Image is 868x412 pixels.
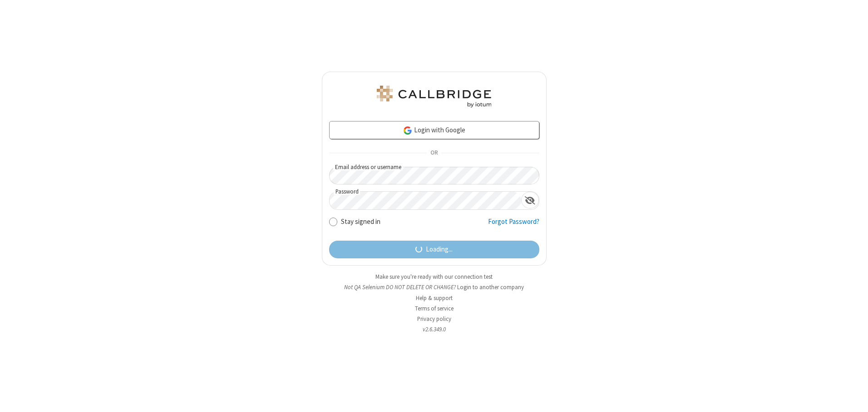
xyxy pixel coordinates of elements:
button: Login to another company [457,283,524,291]
span: OR [427,147,441,160]
label: Stay signed in [341,217,380,227]
a: Login with Google [329,121,539,139]
a: Help & support [416,294,453,302]
a: Forgot Password? [488,217,539,234]
img: QA Selenium DO NOT DELETE OR CHANGE [375,86,493,107]
input: Email address or username [329,167,539,184]
a: Terms of service [415,305,454,312]
li: v2.6.349.0 [322,325,547,334]
button: Loading... [329,241,539,259]
input: Password [330,192,521,209]
li: Not QA Selenium DO NOT DELETE OR CHANGE? [322,283,547,291]
a: Make sure you're ready with our connection test [375,273,493,281]
img: google-icon.png [403,126,413,136]
span: Loading... [426,244,453,255]
div: Show password [521,192,539,208]
a: Privacy policy [417,315,451,323]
